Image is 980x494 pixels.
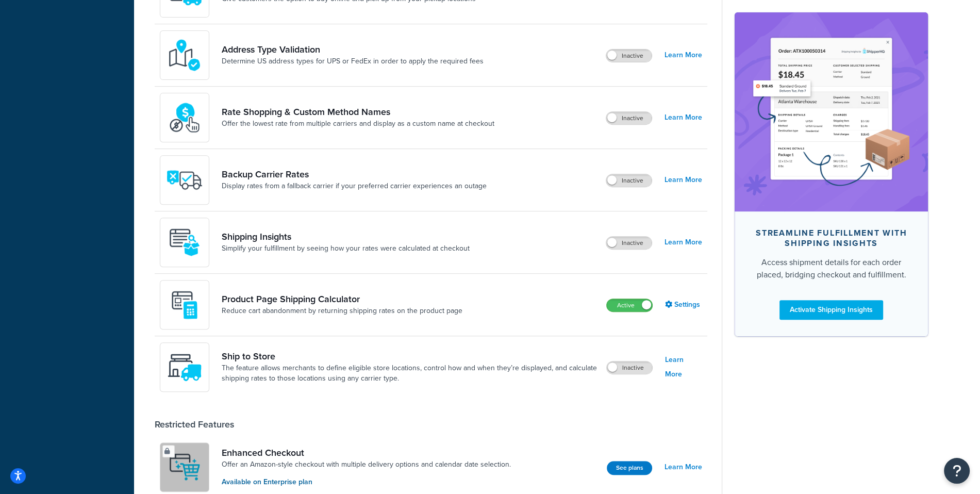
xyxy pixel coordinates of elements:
[606,174,652,187] label: Inactive
[222,56,484,67] a: Determine US address types for UPS or FedEx in order to apply the required fees
[222,181,487,191] a: Display rates from a fallback carrier if your preferred carrier experiences an outage
[606,50,652,62] label: Inactive
[665,353,702,382] a: Learn More
[665,298,702,312] a: Settings
[665,460,702,474] a: Learn More
[751,256,911,281] div: Access shipment details for each order placed, bridging checkout and fulfillment.
[167,224,203,260] img: Acw9rhKYsOEjAAAAAElFTkSuQmCC
[665,110,702,125] a: Learn More
[607,361,652,374] label: Inactive
[779,300,883,320] a: Activate Shipping Insights
[222,363,598,384] a: The feature allows merchants to define eligible store locations, control how and when they’re dis...
[750,28,912,196] img: feature-image-si-e24932ea9b9fcd0ff835db86be1ff8d589347e8876e1638d903ea230a36726be.png
[222,293,462,305] a: Product Page Shipping Calculator
[222,476,511,488] p: Available on Enterprise plan
[222,459,511,470] a: Offer an Amazon-style checkout with multiple delivery options and calendar date selection.
[665,48,702,62] a: Learn More
[222,169,487,180] a: Backup Carrier Rates
[155,419,234,430] div: Restricted Features
[167,162,203,198] img: icon-duo-feat-backup-carrier-4420b188.png
[665,173,702,187] a: Learn More
[222,106,494,118] a: Rate Shopping & Custom Method Names
[606,237,652,249] label: Inactive
[222,44,484,55] a: Address Type Validation
[222,119,494,129] a: Offer the lowest rate from multiple carriers and display as a custom name at checkout
[167,287,203,323] img: +D8d0cXZM7VpdAAAAAElFTkSuQmCC
[222,306,462,316] a: Reduce cart abandonment by returning shipping rates on the product page
[944,458,970,484] button: Open Resource Center
[167,349,203,385] img: icon-duo-feat-ship-to-store-7c4d6248.svg
[751,228,911,249] div: Streamline Fulfillment with Shipping Insights
[607,299,652,311] label: Active
[665,235,702,250] a: Learn More
[167,100,203,136] img: icon-duo-feat-rate-shopping-ecdd8bed.png
[607,461,652,475] button: See plans
[222,231,470,242] a: Shipping Insights
[222,351,598,362] a: Ship to Store
[606,112,652,124] label: Inactive
[222,243,470,254] a: Simplify your fulfillment by seeing how your rates were calculated at checkout
[167,37,203,73] img: kIG8fy0lQAAAABJRU5ErkJggg==
[222,447,511,458] a: Enhanced Checkout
